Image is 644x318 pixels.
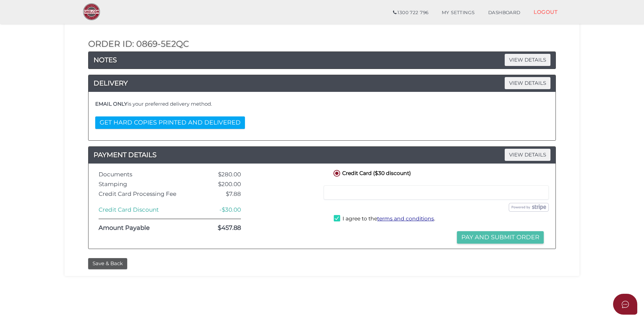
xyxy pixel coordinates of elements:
[505,77,550,89] span: VIEW DETAILS
[95,101,128,107] b: EMAIL ONLY
[94,181,192,187] div: Stamping
[95,116,245,129] button: GET HARD COPIES PRINTED AND DELIVERED
[95,101,549,107] h4: is your preferred delivery method.
[435,6,481,20] a: MY SETTINGS
[88,149,556,160] a: PAYMENT DETAILSVIEW DETAILS
[88,258,127,269] button: Save & Back
[613,294,637,315] button: Open asap
[94,191,192,197] div: Credit Card Processing Fee
[192,225,246,232] div: $457.88
[94,207,192,213] div: Credit Card Discount
[505,149,550,161] span: VIEW DETAILS
[481,6,527,20] a: DASHBOARD
[88,149,556,160] h4: PAYMENT DETAILS
[457,231,544,244] button: Pay and Submit Order
[527,5,564,19] a: LOGOUT
[334,215,435,223] label: I agree to the .
[88,78,556,89] h4: DELIVERY
[328,189,544,196] iframe: Secure card payment input frame
[377,215,434,222] a: terms and conditions
[386,6,435,20] a: 1300 722 796
[94,171,192,178] div: Documents
[88,78,556,89] a: DELIVERYVIEW DETAILS
[192,171,246,178] div: $280.00
[88,39,556,49] h2: Order ID: 0869-5e2QC
[88,55,556,65] h4: NOTES
[509,203,549,212] img: stripe.png
[192,207,246,213] div: -$30.00
[94,225,192,232] div: Amount Payable
[88,55,556,65] a: NOTESVIEW DETAILS
[192,191,246,197] div: $7.88
[192,181,246,187] div: $200.00
[505,54,550,66] span: VIEW DETAILS
[332,169,411,177] label: Credit Card ($30 discount)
